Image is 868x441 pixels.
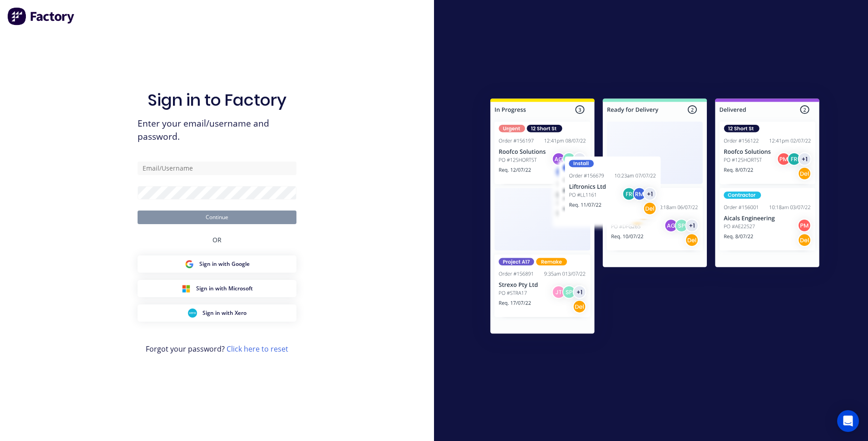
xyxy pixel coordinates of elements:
button: Xero Sign inSign in with Xero [138,304,296,322]
button: Google Sign inSign in with Google [138,255,296,273]
span: Sign in with Google [199,260,250,268]
div: OR [212,224,222,255]
input: Email/Username [138,162,296,175]
img: Factory [7,7,75,25]
img: Google Sign in [185,260,194,269]
span: Forgot your password? [146,343,288,354]
div: Open Intercom Messenger [837,410,859,432]
button: Microsoft Sign inSign in with Microsoft [138,280,296,297]
img: Sign in [470,80,839,355]
a: Click here to reset [227,344,288,354]
button: Continue [138,211,296,224]
span: Enter your email/username and password. [138,117,296,143]
img: Xero Sign in [188,309,197,318]
img: Microsoft Sign in [182,284,191,293]
h1: Sign in to Factory [148,90,286,110]
span: Sign in with Microsoft [196,284,253,293]
span: Sign in with Xero [202,309,247,317]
